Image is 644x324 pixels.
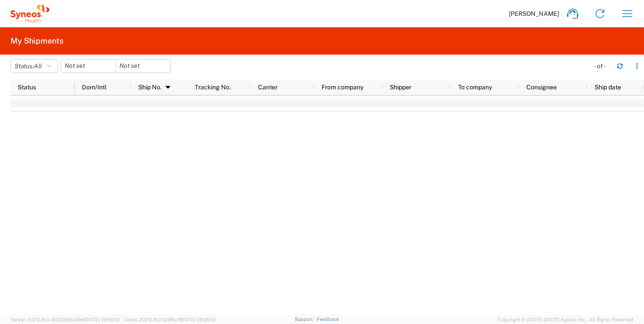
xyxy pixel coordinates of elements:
span: Ship date [595,84,621,91]
span: Ship No. [138,84,162,91]
span: From company [322,84,363,91]
span: Consignee [526,84,557,91]
span: Copyright © [DATE]-[DATE] Agistix Inc., All Rights Reserved [498,316,633,324]
h2: My Shipments [11,36,63,46]
button: Status:All [11,59,58,73]
span: Tracking No. [195,84,231,91]
span: Dom/Intl [82,84,107,91]
input: Not set [61,59,115,73]
span: Status [18,84,36,91]
a: Feedback [317,317,339,322]
span: [DATE] 09:39:01 [180,317,215,322]
input: Not set [116,59,170,73]
span: Carrier [258,84,278,91]
span: [PERSON_NAME] [509,10,559,18]
a: Support [295,317,317,322]
span: To company [458,84,492,91]
span: Shipper [390,84,411,91]
span: Client: 2025.19.0-129fbcf [124,317,215,322]
span: All [34,63,42,70]
span: [DATE] 09:50:51 [84,317,120,322]
div: - of - [594,62,610,70]
span: Server: 2025.19.0-49328d0a35e [11,317,120,322]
